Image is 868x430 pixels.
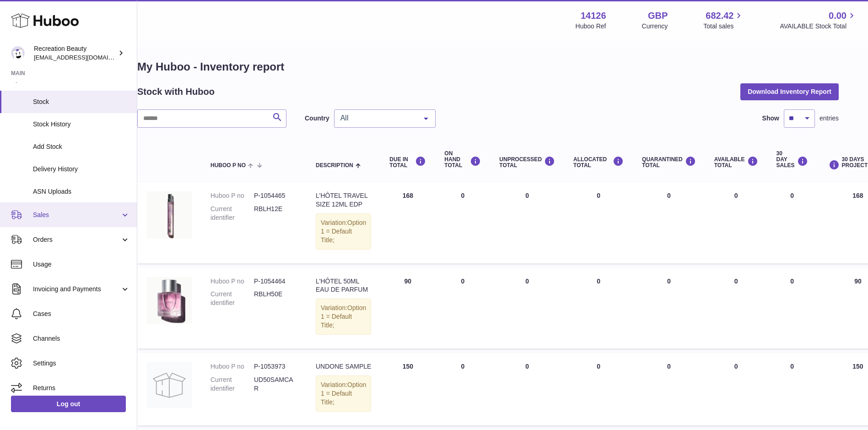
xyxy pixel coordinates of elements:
[435,268,490,348] td: 0
[780,22,857,31] span: AVAILABLE Stock Total
[564,268,633,348] td: 0
[648,10,668,22] strong: GBP
[490,268,564,348] td: 0
[576,22,606,31] div: Huboo Ref
[667,363,671,370] span: 0
[490,182,564,263] td: 0
[210,362,254,371] dt: Huboo P no
[667,192,671,199] span: 0
[380,182,435,263] td: 168
[11,46,25,60] img: customercare@recreationbeauty.com
[316,163,353,169] span: Description
[581,10,606,22] strong: 14126
[321,381,366,406] span: Option 1 = Default Title;
[33,120,130,129] span: Stock History
[34,44,116,62] div: Recreation Beauty
[389,156,426,169] div: DUE IN TOTAL
[767,268,817,348] td: 0
[321,304,366,329] span: Option 1 = Default Title;
[316,376,371,412] div: Variation:
[321,219,366,244] span: Option 1 = Default Title;
[33,359,130,368] span: Settings
[780,10,857,31] a: 0.00 AVAILABLE Stock Total
[338,114,417,123] span: All
[33,187,130,196] span: ASN Uploads
[33,235,120,244] span: Orders
[740,83,839,100] button: Download Inventory Report
[210,277,254,286] dt: Huboo P no
[642,156,696,169] div: QUARANTINED Total
[380,353,435,425] td: 150
[573,156,624,169] div: ALLOCATED Total
[254,290,297,307] dd: RBLH50E
[254,362,297,371] dd: P-1053973
[444,151,481,169] div: ON HAND Total
[146,191,192,239] img: product image
[210,376,254,393] dt: Current identifier
[254,277,297,286] dd: P-1054464
[33,98,130,106] span: Stock
[33,142,130,151] span: Add Stock
[210,205,254,222] dt: Current identifier
[767,182,817,263] td: 0
[714,156,758,169] div: AVAILABLE Total
[667,278,671,285] span: 0
[564,182,633,263] td: 0
[642,22,668,31] div: Currency
[33,285,120,294] span: Invoicing and Payments
[137,60,839,74] h1: My Huboo - Inventory report
[210,290,254,307] dt: Current identifier
[776,151,808,169] div: 30 DAY SALES
[767,353,817,425] td: 0
[137,86,215,98] h2: Stock with Huboo
[254,205,297,222] dd: RBLH12E
[316,191,371,209] div: L'HÔTEL TRAVEL SIZE 12ML EDP
[703,22,744,31] span: Total sales
[210,191,254,200] dt: Huboo P no
[33,260,130,269] span: Usage
[435,353,490,425] td: 0
[762,114,779,123] label: Show
[33,310,130,318] span: Cases
[254,191,297,200] dd: P-1054465
[703,10,744,31] a: 682.42 Total sales
[564,353,633,425] td: 0
[316,213,371,250] div: Variation:
[316,362,371,371] div: UNDONE SAMPLE
[11,396,126,412] a: Log out
[254,376,297,393] dd: UD50SAMCAR
[33,165,130,174] span: Delivery History
[146,362,192,408] img: product image
[316,299,371,335] div: Variation:
[33,211,120,219] span: Sales
[705,353,767,425] td: 0
[705,182,767,263] td: 0
[499,156,555,169] div: UNPROCESSED Total
[435,182,490,263] td: 0
[316,277,371,294] div: L'HÔTEL 50ML EAU DE PARFUM
[490,353,564,425] td: 0
[705,268,767,348] td: 0
[210,163,246,169] span: Huboo P no
[380,268,435,348] td: 90
[305,114,329,123] label: Country
[146,277,192,324] img: product image
[34,54,135,61] span: [EMAIL_ADDRESS][DOMAIN_NAME]
[829,10,846,22] span: 0.00
[706,10,733,22] span: 682.42
[33,334,130,343] span: Channels
[33,384,130,392] span: Returns
[819,114,839,123] span: entries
